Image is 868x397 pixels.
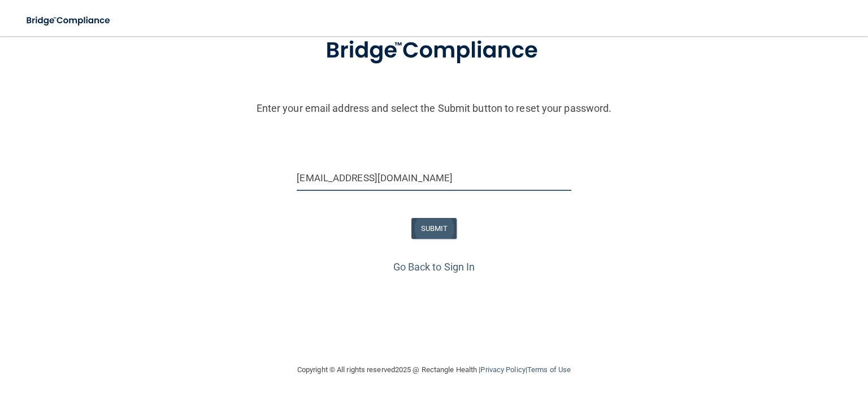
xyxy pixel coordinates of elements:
[297,165,571,191] input: Email
[411,218,457,239] button: SUBMIT
[17,9,121,32] img: bridge_compliance_login_screen.278c3ca4.svg
[228,352,640,388] div: Copyright © All rights reserved 2025 @ Rectangle Health | |
[302,21,566,80] img: bridge_compliance_login_screen.278c3ca4.svg
[527,365,571,374] a: Terms of Use
[480,365,525,374] a: Privacy Policy
[393,261,475,273] a: Go Back to Sign In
